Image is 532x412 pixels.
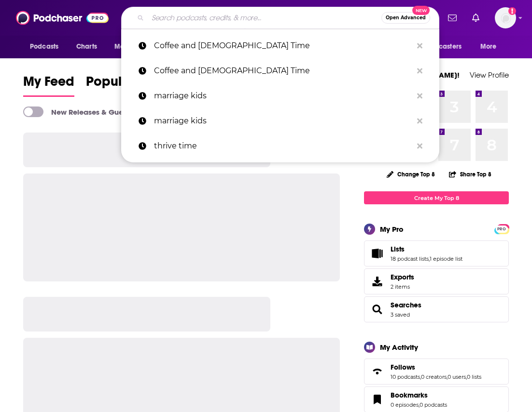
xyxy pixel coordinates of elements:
[121,133,439,159] a: thrive time
[114,40,149,53] span: Monitoring
[470,70,509,80] a: View Profile
[381,12,430,24] button: Open AdvancedNew
[23,73,74,95] span: My Feed
[23,73,74,97] a: My Feed
[430,255,462,262] a: 1 episode list
[367,393,387,406] a: Bookmarks
[409,38,476,56] button: open menu
[76,40,97,53] span: Charts
[419,401,420,408] span: ,
[474,38,509,56] button: open menu
[391,245,462,253] a: Lists
[391,373,420,380] a: 10 podcasts
[468,10,483,26] a: Show notifications dropdown
[108,38,161,56] button: open menu
[421,373,447,380] a: 0 creators
[364,359,509,385] span: Follows
[364,296,509,322] span: Searches
[121,58,439,83] a: Coffee and [DEMOGRAPHIC_DATA] Time
[391,255,429,262] a: 18 podcast lists
[391,391,428,399] span: Bookmarks
[16,9,109,27] img: Podchaser - Follow, Share and Rate Podcasts
[121,83,439,108] a: marriage kids
[154,108,412,133] p: marriage kids
[367,303,387,316] a: Searches
[391,273,414,281] span: Exports
[23,38,71,56] button: open menu
[367,247,387,260] a: Lists
[508,7,516,15] svg: Add a profile image
[391,311,410,318] a: 3 saved
[420,373,421,380] span: ,
[448,165,492,184] button: Share Top 8
[444,10,461,26] a: Show notifications dropdown
[495,7,516,28] button: Show profile menu
[496,225,507,232] a: PRO
[364,268,509,294] a: Exports
[121,33,439,58] a: Coffee and [DEMOGRAPHIC_DATA] Time
[380,225,404,234] div: My Pro
[448,373,466,380] a: 0 users
[391,363,415,372] span: Follows
[420,401,447,408] a: 0 podcasts
[495,7,516,28] img: User Profile
[466,373,467,380] span: ,
[391,363,481,372] a: Follows
[412,6,430,15] span: New
[148,10,381,26] input: Search podcasts, credits, & more...
[391,301,421,309] a: Searches
[86,73,168,97] a: Popular Feed
[154,33,412,58] p: Coffee and Bible Time
[386,15,426,20] span: Open Advanced
[480,40,497,53] span: More
[364,191,509,204] a: Create My Top 8
[447,373,448,380] span: ,
[23,106,150,117] a: New Releases & Guests Only
[467,373,481,380] a: 0 lists
[86,73,168,95] span: Popular Feed
[391,245,405,253] span: Lists
[381,168,441,180] button: Change Top 8
[391,283,414,290] span: 2 items
[391,401,419,408] a: 0 episodes
[154,58,412,83] p: Coffee and Bible Time
[495,7,516,28] span: Logged in as shcarlos
[380,343,418,352] div: My Activity
[154,133,412,159] p: thrive time
[367,275,387,288] span: Exports
[367,365,387,378] a: Follows
[154,83,412,108] p: marriage kids
[121,108,439,133] a: marriage kids
[364,240,509,266] span: Lists
[121,7,439,29] div: Search podcasts, credits, & more...
[30,40,58,53] span: Podcasts
[429,255,430,262] span: ,
[70,38,103,56] a: Charts
[391,391,447,399] a: Bookmarks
